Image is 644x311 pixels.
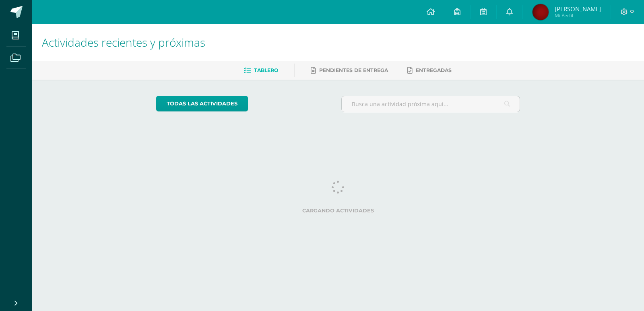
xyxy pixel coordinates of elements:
a: Entregadas [407,64,452,77]
a: Pendientes de entrega [311,64,388,77]
span: Pendientes de entrega [319,67,388,73]
img: ea97f447cd178e54cd7b9ddb7d698b48.png [533,4,549,20]
span: [PERSON_NAME] [555,5,601,13]
input: Busca una actividad próxima aquí... [342,96,520,112]
a: Tablero [244,64,278,77]
span: Actividades recientes y próximas [42,35,205,50]
label: Cargando actividades [156,208,520,214]
span: Tablero [254,67,278,73]
a: todas las Actividades [156,96,248,111]
span: Entregadas [416,67,452,73]
span: Mi Perfil [555,12,601,19]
